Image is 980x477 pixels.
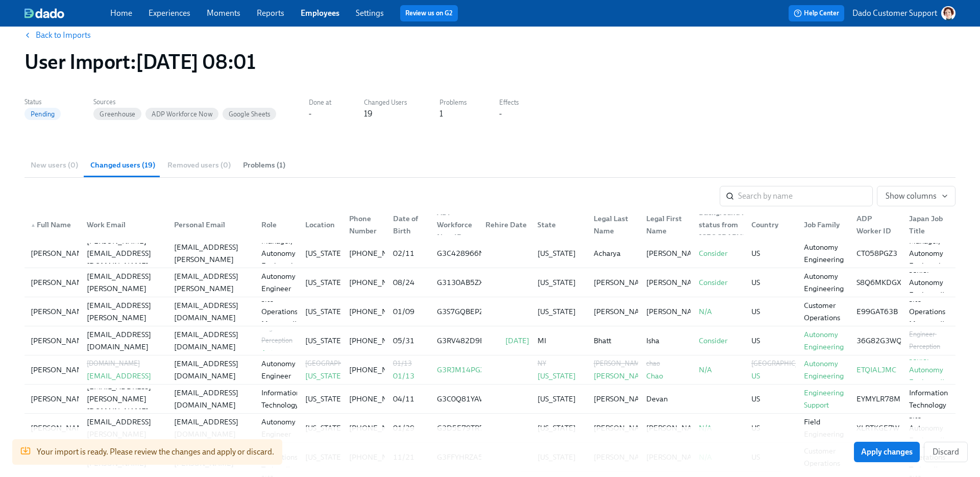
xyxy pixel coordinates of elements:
div: [PERSON_NAME] [594,276,653,289]
div: Japan Job Title [905,212,953,237]
div: 01/13 [393,370,425,382]
span: Help Center [794,8,839,18]
div: [US_STATE] [305,305,344,318]
div: Work Email [79,214,166,235]
div: ADP Worker ID [852,212,901,237]
div: State [533,214,585,235]
div: Senior Autonomy Engineer II [909,264,949,301]
div: [EMAIL_ADDRESS][DOMAIN_NAME] [174,299,249,324]
div: 19 [364,108,373,120]
div: Personal Email [170,219,253,231]
div: Date of Birth [385,214,429,235]
div: [PERSON_NAME] [594,422,653,434]
span: Apply changes [861,447,913,457]
label: Changed Users [364,97,407,108]
div: [PERSON_NAME] [31,393,90,405]
div: XLRTKGE7W [856,422,899,434]
label: Status [24,97,61,108]
div: [US_STATE] [537,247,581,259]
div: US [751,422,792,434]
span: ▲ [31,223,36,228]
div: Legal First Name [642,212,691,237]
img: AATXAJw-nxTkv1ws5kLOi-TQIsf862R-bs_0p3UQSuGH=s96-c [941,6,955,20]
span: Changed users (19) [90,159,155,171]
div: Site Operations Manager II [909,293,949,330]
div: [PHONE_NUMBER] [349,247,415,259]
div: [US_STATE] [305,335,344,347]
div: Bhatt [594,335,634,347]
div: Phone Number [345,212,385,237]
div: Autonomy Engineering [804,357,844,382]
div: [PERSON_NAME] [31,276,90,289]
div: E99GAT63B [856,305,898,318]
div: ADP Workforce Now ID [429,214,481,235]
div: [EMAIL_ADDRESS][DOMAIN_NAME] [87,370,162,394]
div: ADP Worker ID [848,214,901,235]
div: S8Q6MKDGX [856,276,901,289]
div: G3RJM14PGX24N7MP [437,364,516,376]
div: Chao [646,370,687,382]
div: Location [301,219,341,231]
a: Home [110,8,132,18]
span: Google Sheets [223,110,277,118]
div: Location [297,214,341,235]
button: Discard [924,442,968,462]
div: [PERSON_NAME] [31,364,90,376]
div: [US_STATE] [537,370,581,382]
div: [PERSON_NAME][EMAIL_ADDRESS][PERSON_NAME][DOMAIN_NAME] [174,258,249,307]
div: Date of Birth [389,212,429,237]
h1: User Import : [DATE] 08:01 [24,50,255,74]
div: [PHONE_NUMBER] [349,276,415,289]
label: Done at [309,97,331,108]
div: [US_STATE] [305,422,344,434]
div: [EMAIL_ADDRESS][DOMAIN_NAME] [174,328,249,353]
div: 01/09 [393,305,425,318]
a: dado [24,8,110,18]
a: Reports [257,8,284,18]
div: Job Family [800,219,848,231]
div: [PERSON_NAME] [646,247,706,259]
div: [PERSON_NAME] [31,305,90,318]
div: Job Family [796,214,848,235]
a: Back to Imports [36,30,91,40]
div: G3S7GQBEPZCDM8YY [437,305,513,318]
p: Dado Customer Support [852,8,937,19]
div: Engineering Support [804,387,844,411]
div: 02/11 [393,247,425,259]
a: Employees [301,8,339,18]
div: Country [747,219,796,231]
div: Devan [646,393,687,405]
div: Role [257,219,297,231]
span: Show columns [886,191,947,201]
div: [PERSON_NAME] [594,370,653,382]
div: G3130AB5ZXM1QCFK [437,276,513,289]
div: Isha [646,335,687,347]
button: Help Center [789,5,844,21]
div: Rehire Date [481,214,533,235]
div: [PHONE_NUMBER] [349,305,415,318]
div: G3C0Q81YAWVCZYCT [437,393,511,405]
div: [US_STATE] [305,370,370,382]
div: N/A [699,422,739,434]
div: [PERSON_NAME] [594,305,653,318]
div: 08/24 [393,276,425,289]
div: Consider [699,247,739,259]
span: Greenhouse [93,110,141,118]
div: [US_STATE] [537,393,581,405]
div: US [751,370,816,382]
input: Search by name [738,186,873,206]
div: [EMAIL_ADDRESS][DOMAIN_NAME] [174,357,249,382]
div: Phone Number [341,214,385,235]
div: [EMAIL_ADDRESS][DOMAIN_NAME] [174,387,249,411]
div: US [751,276,792,289]
div: Country [743,214,796,235]
div: MI [537,335,581,347]
div: Senior Autonomy Engineer II [261,258,296,307]
div: N/A [699,305,739,318]
button: Show columns [877,186,955,206]
div: Acharya [594,247,634,259]
div: NY [537,357,581,370]
div: Background check status from [GEOGRAPHIC_DATA] [695,206,779,243]
div: chao [646,357,687,370]
div: Rehire Date [481,219,533,231]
